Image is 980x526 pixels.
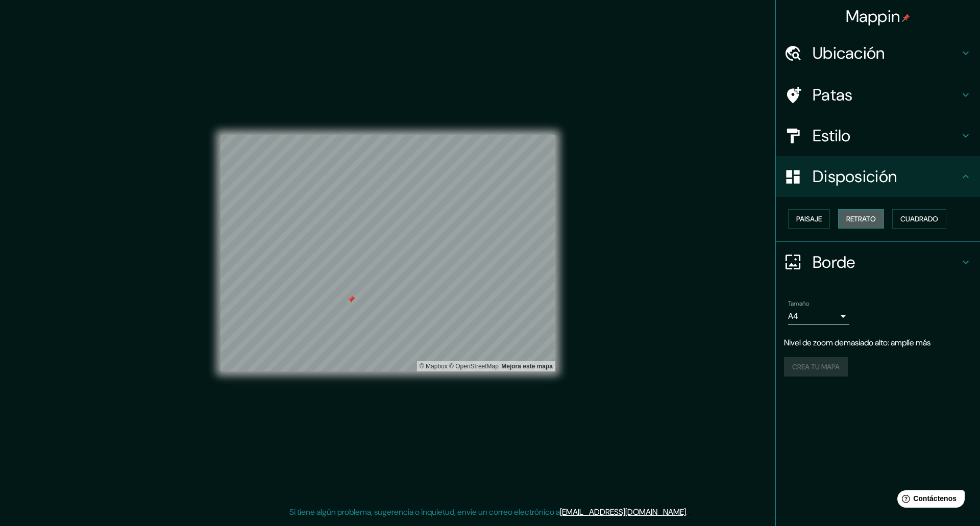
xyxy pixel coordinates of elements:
div: Borde [776,242,980,283]
a: Mapbox [420,363,448,370]
button: Cuadrado [892,209,946,229]
font: Mappin [846,6,900,27]
font: © OpenStreetMap [449,363,499,370]
font: . [686,507,688,517]
font: Disposición [813,166,897,187]
div: Disposición [776,156,980,197]
font: . [688,506,689,517]
img: pin-icon.png [902,14,910,22]
a: Map feedback [501,363,553,370]
font: Retrato [846,214,876,223]
font: Tamaño [788,299,809,308]
font: © Mapbox [420,363,448,370]
div: Ubicación [776,33,980,73]
font: Borde [813,252,855,273]
font: Ubicación [813,42,885,64]
button: Paisaje [788,209,830,229]
font: Patas [813,84,853,106]
font: A4 [788,311,798,321]
button: Retrato [838,209,884,229]
font: . [689,506,691,517]
div: Patas [776,74,980,115]
font: Paisaje [796,214,822,223]
font: Mejora este mapa [501,363,553,370]
iframe: Lanzador de widgets de ayuda [889,486,969,515]
a: [EMAIL_ADDRESS][DOMAIN_NAME] [560,507,686,517]
font: Nivel de zoom demasiado alto: amplíe más [784,337,930,348]
font: Cuadrado [900,214,938,223]
font: Si tiene algún problema, sugerencia o inquietud, envíe un correo electrónico a [289,507,560,517]
div: A4 [788,308,849,324]
a: Mapa de calles abierto [449,363,499,370]
div: Estilo [776,115,980,156]
canvas: Mapa [220,135,555,371]
font: Estilo [813,125,851,146]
